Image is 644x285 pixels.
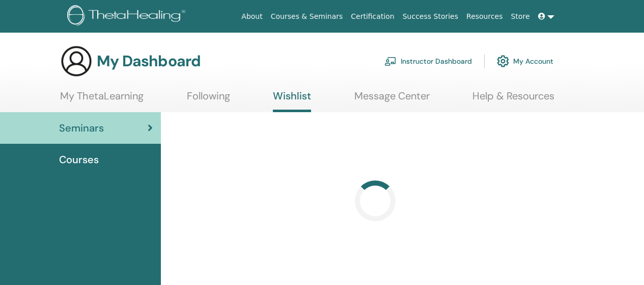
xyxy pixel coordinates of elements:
a: Help & Resources [472,90,554,110]
img: cog.svg [497,53,509,70]
h3: My Dashboard [97,52,201,70]
a: Wishlist [273,90,311,112]
a: Message Center [354,90,430,110]
img: chalkboard-teacher.svg [384,57,397,66]
a: Success Stories [399,7,462,26]
a: Instructor Dashboard [384,50,472,72]
img: generic-user-icon.jpg [60,45,93,77]
img: logo.png [67,5,189,28]
a: Courses & Seminars [267,7,347,26]
a: My Account [497,50,553,72]
a: Store [507,7,534,26]
a: About [237,7,266,26]
span: Seminars [59,120,104,136]
a: My ThetaLearning [60,90,144,110]
a: Resources [462,7,507,26]
span: Courses [59,152,99,167]
a: Certification [347,7,398,26]
a: Following [187,90,230,110]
